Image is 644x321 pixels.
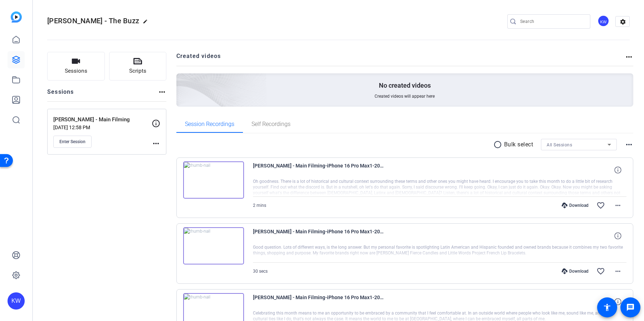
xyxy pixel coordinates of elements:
[8,292,25,310] div: KW
[253,293,385,310] span: [PERSON_NAME] - Main Filming-iPhone 16 Pro Max1-2025-09-09-13-43-18-236-0
[520,17,585,26] input: Search
[596,201,605,210] mat-icon: favorite_border
[176,52,625,66] h2: Created videos
[47,16,139,25] span: [PERSON_NAME] - The Buzz
[65,67,87,75] span: Sessions
[558,203,592,208] div: Download
[252,121,291,127] span: Self Recordings
[53,116,152,124] p: [PERSON_NAME] - Main Filming
[253,203,266,208] span: 2 mins
[558,268,592,274] div: Download
[11,11,22,23] img: blue-gradient.svg
[616,16,630,27] mat-icon: settings
[183,161,244,199] img: thumb-nail
[183,227,244,264] img: thumb-nail
[47,88,74,101] h2: Sessions
[59,139,86,145] span: Enter Session
[253,161,385,179] span: [PERSON_NAME] - Main Filming-iPhone 16 Pro Max1-2025-09-09-13-45-24-865-0
[597,15,610,28] ngx-avatar: Kent Worthington
[158,88,166,96] mat-icon: more_horiz
[493,140,504,149] mat-icon: radio_button_unchecked
[504,140,533,149] p: Bulk select
[596,267,605,276] mat-icon: favorite_border
[253,269,268,274] span: 30 secs
[625,140,633,149] mat-icon: more_horiz
[53,125,152,130] p: [DATE] 12:58 PM
[625,53,633,61] mat-icon: more_horiz
[614,201,622,210] mat-icon: more_horiz
[185,121,234,127] span: Session Recordings
[53,136,92,148] button: Enter Session
[375,93,435,99] span: Created videos will appear here
[626,303,635,312] mat-icon: message
[152,139,160,148] mat-icon: more_horiz
[614,267,622,276] mat-icon: more_horiz
[547,142,572,147] span: All Sessions
[253,227,385,244] span: [PERSON_NAME] - Main Filming-iPhone 16 Pro Max1-2025-09-09-13-44-29-545-0
[603,303,611,312] mat-icon: accessibility
[143,19,151,28] mat-icon: edit
[96,3,267,158] img: Creted videos background
[47,52,105,81] button: Sessions
[597,15,609,27] div: KW
[129,67,146,75] span: Scripts
[109,52,167,81] button: Scripts
[379,81,431,90] p: No created videos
